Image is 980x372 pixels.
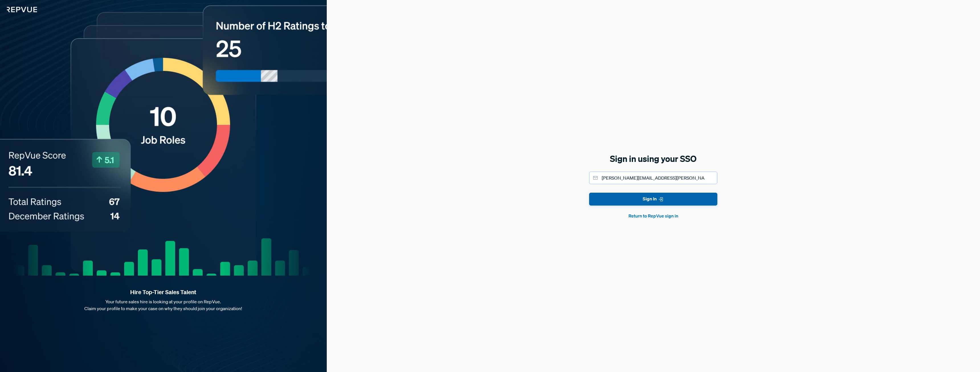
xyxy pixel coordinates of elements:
button: Sign In [589,193,717,206]
h5: Sign in using your SSO [589,153,717,165]
strong: Hire Top-Tier Sales Talent [9,288,318,296]
button: Return to RepVue sign in [589,212,717,219]
p: Your future sales hire is looking at your profile on RepVue. Claim your profile to make your case... [9,298,318,312]
input: Email address [589,172,717,184]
